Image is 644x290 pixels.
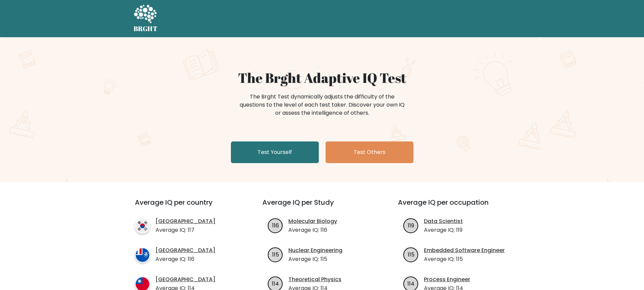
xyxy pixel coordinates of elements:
p: Average IQ: 117 [156,226,215,234]
a: Theoretical Physics [288,275,341,284]
h3: Average IQ per Study [262,198,382,215]
text: 119 [408,221,414,229]
a: [GEOGRAPHIC_DATA] [156,217,215,225]
a: Data Scientist [424,217,463,225]
h3: Average IQ per occupation [398,198,517,215]
a: Test Others [326,141,413,163]
p: Average IQ: 115 [424,255,505,263]
a: [GEOGRAPHIC_DATA] [156,246,215,254]
a: Process Engineer [424,275,470,284]
text: 114 [272,280,279,287]
text: 115 [408,250,414,258]
text: 115 [272,250,279,258]
a: Embedded Software Engineer [424,246,505,254]
a: Nuclear Engineering [288,246,342,254]
text: 114 [407,280,414,287]
a: Molecular Biology [288,217,337,225]
h1: The Brght Adaptive IQ Test [157,70,487,86]
p: Average IQ: 116 [288,226,337,234]
h3: Average IQ per country [135,198,238,215]
img: country [135,218,150,233]
a: Test Yourself [231,141,319,163]
img: country [135,247,150,263]
p: Average IQ: 116 [156,255,215,263]
text: 116 [272,221,279,229]
div: The Brght Test dynamically adjusts the difficulty of the questions to the level of each test take... [238,93,407,117]
a: BRGHT [134,3,158,35]
h5: BRGHT [134,25,158,33]
a: [GEOGRAPHIC_DATA] [156,275,215,284]
p: Average IQ: 119 [424,226,463,234]
p: Average IQ: 115 [288,255,342,263]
